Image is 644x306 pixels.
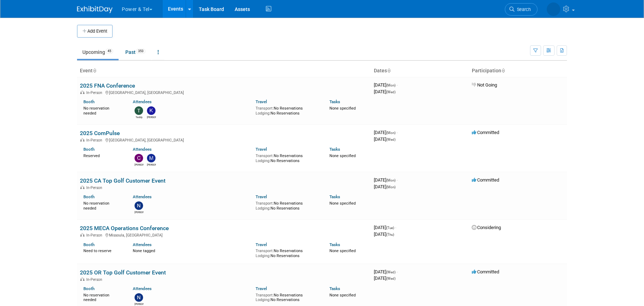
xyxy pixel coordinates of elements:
span: (Mon) [386,185,395,189]
span: In-Person [86,90,104,95]
div: Chris Noora [135,162,143,167]
span: [DATE] [374,82,398,88]
a: Sort by Start Date [387,68,391,73]
a: Attendees [133,147,152,152]
span: None specified [329,201,356,206]
a: Travel [256,99,267,104]
span: (Wed) [386,277,395,280]
img: Teddy Dye [135,106,143,115]
span: None specified [329,106,356,111]
img: ExhibitDay [77,6,113,13]
div: No reservation needed [83,200,122,211]
div: No Reservations No Reservations [256,200,319,211]
div: No Reservations No Reservations [256,105,319,116]
img: In-Person Event [80,185,84,189]
div: Kevin Wilkes [147,115,156,119]
span: None specified [329,249,356,253]
img: Michael Mackeben [147,154,155,162]
span: (Thu) [386,233,394,237]
span: Transport: [256,201,274,206]
a: Tasks [329,286,340,291]
span: In-Person [86,138,104,143]
span: (Wed) [386,90,395,94]
span: [DATE] [374,137,395,142]
a: Tasks [329,147,340,152]
span: Transport: [256,293,274,297]
img: Nate Derbyshire [135,201,143,210]
span: Committed [472,130,499,135]
img: In-Person Event [80,233,84,237]
span: Transport: [256,249,274,253]
a: Travel [256,194,267,199]
th: Dates [371,65,469,77]
a: Booth [83,147,94,152]
span: - [397,269,398,274]
div: No reservation needed [83,291,122,302]
a: Attendees [133,286,152,291]
span: In-Person [86,277,104,282]
div: Reserved [83,152,122,158]
a: Booth [83,99,94,104]
span: [DATE] [374,232,394,237]
span: [DATE] [374,89,395,94]
div: Nate Derbyshire [135,302,143,306]
span: - [397,82,398,88]
div: Missoula, [GEOGRAPHIC_DATA] [80,232,368,238]
span: Lodging: [256,254,271,258]
button: Add Event [77,25,113,38]
a: Tasks [329,242,340,247]
span: Lodging: [256,297,271,302]
a: Attendees [133,242,152,247]
a: Attendees [133,99,152,104]
div: [GEOGRAPHIC_DATA], [GEOGRAPHIC_DATA] [80,137,368,143]
div: No Reservations No Reservations [256,247,319,258]
span: None specified [329,293,356,297]
span: Considering [472,225,501,230]
div: Nate Derbyshire [135,210,143,214]
th: Participation [469,65,567,77]
img: Chris Noora [135,154,143,162]
span: (Wed) [386,270,395,274]
div: No reservation needed [83,105,122,116]
a: Travel [256,147,267,152]
a: Attendees [133,194,152,199]
span: [DATE] [374,225,396,230]
span: 45 [105,49,113,54]
span: - [397,130,398,135]
a: Travel [256,286,267,291]
span: - [395,225,396,230]
img: Nate Derbyshire [135,293,143,302]
a: 2025 MECA Operations Conference [80,225,169,232]
span: Search [514,7,531,12]
span: Transport: [256,106,274,111]
div: Teddy Dye [135,115,143,119]
a: Sort by Participation Type [501,68,505,73]
span: - [397,177,398,183]
a: 2025 FNA Conference [80,82,135,89]
span: [DATE] [374,177,398,183]
span: [DATE] [374,130,398,135]
img: In-Person Event [80,138,84,141]
span: Not Going [472,82,497,88]
span: (Mon) [386,178,395,182]
div: No Reservations No Reservations [256,291,319,302]
a: 2025 OR Top Golf Customer Event [80,269,166,276]
span: Lodging: [256,111,271,116]
span: (Tue) [386,226,394,230]
a: Search [505,3,537,16]
a: 2025 CA Top Golf Customer Event [80,177,165,184]
div: No Reservations No Reservations [256,152,319,163]
span: [DATE] [374,276,395,281]
img: In-Person Event [80,277,84,281]
span: [DATE] [374,184,395,189]
div: None tagged [133,247,251,254]
a: Upcoming45 [77,45,119,59]
a: Booth [83,286,94,291]
a: Tasks [329,194,340,199]
div: [GEOGRAPHIC_DATA], [GEOGRAPHIC_DATA] [80,89,368,95]
span: Lodging: [256,206,271,211]
a: Past353 [120,45,151,59]
th: Event [77,65,371,77]
span: In-Person [86,233,104,238]
span: (Mon) [386,131,395,135]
